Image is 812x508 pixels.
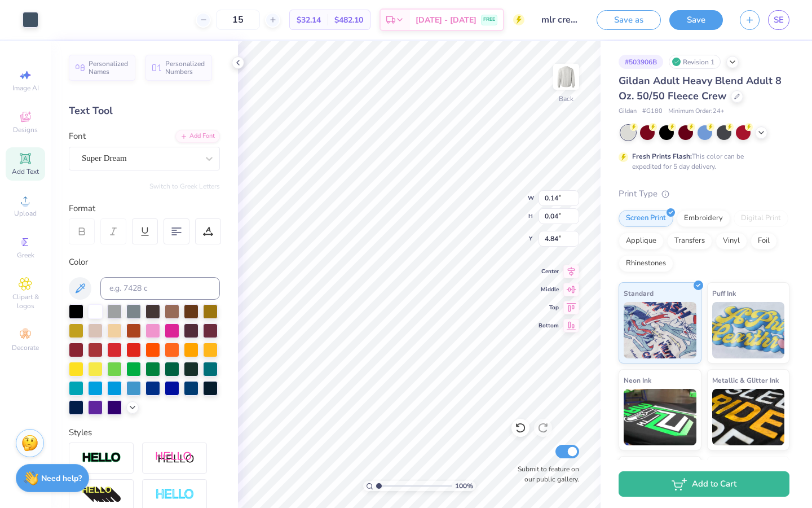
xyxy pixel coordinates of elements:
[619,255,673,272] div: Rhinestones
[69,130,86,143] label: Font
[511,464,579,484] label: Submit to feature on our public gallery.
[619,74,782,103] span: Gildan Adult Heavy Blend Adult 8 Oz. 50/50 Fleece Crew
[483,16,495,24] span: FREE
[297,14,321,26] span: $32.14
[619,55,663,69] div: # 503906B
[82,486,121,504] img: 3d Illusion
[632,152,692,161] strong: Fresh Prints Flash:
[89,60,129,76] span: Personalized Names
[41,473,82,484] strong: Need help?
[12,343,39,352] span: Decorate
[416,14,476,26] span: [DATE] - [DATE]
[165,60,205,76] span: Personalized Numbers
[668,107,725,116] span: Minimum Order: 24 +
[619,471,789,497] button: Add to Cart
[716,233,747,249] div: Vinyl
[14,209,37,218] span: Upload
[69,202,221,215] div: Format
[624,302,696,358] img: Standard
[619,107,637,116] span: Gildan
[6,292,45,310] span: Clipart & logos
[69,426,220,439] div: Styles
[597,10,661,30] button: Save as
[69,103,220,119] div: Text Tool
[149,182,220,191] button: Switch to Greek Letters
[734,210,788,227] div: Digital Print
[155,488,195,501] img: Negative Space
[539,286,559,294] span: Middle
[619,210,673,227] div: Screen Print
[669,10,723,30] button: Save
[712,389,785,445] img: Metallic & Glitter Ink
[624,287,654,299] span: Standard
[667,233,712,249] div: Transfers
[455,481,473,491] span: 100 %
[669,55,721,69] div: Revision 1
[555,65,577,88] img: Back
[539,304,559,312] span: Top
[619,187,789,200] div: Print Type
[559,94,573,104] div: Back
[712,287,736,299] span: Puff Ink
[712,374,779,386] span: Metallic & Glitter Ink
[13,125,38,134] span: Designs
[642,107,663,116] span: # G180
[17,251,34,260] span: Greek
[677,210,730,227] div: Embroidery
[216,10,260,30] input: – –
[624,374,651,386] span: Neon Ink
[619,233,664,249] div: Applique
[774,14,784,27] span: SE
[712,302,785,358] img: Puff Ink
[82,452,121,465] img: Stroke
[624,389,696,445] img: Neon Ink
[768,10,789,30] a: SE
[155,451,195,465] img: Shadow
[12,84,39,93] span: Image AI
[175,130,220,143] div: Add Font
[334,14,363,26] span: $482.10
[12,167,39,176] span: Add Text
[100,277,220,300] input: e.g. 7428 c
[539,322,559,330] span: Bottom
[632,151,771,172] div: This color can be expedited for 5 day delivery.
[539,268,559,275] span: Center
[69,256,220,269] div: Color
[751,233,777,249] div: Foil
[533,8,588,31] input: Untitled Design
